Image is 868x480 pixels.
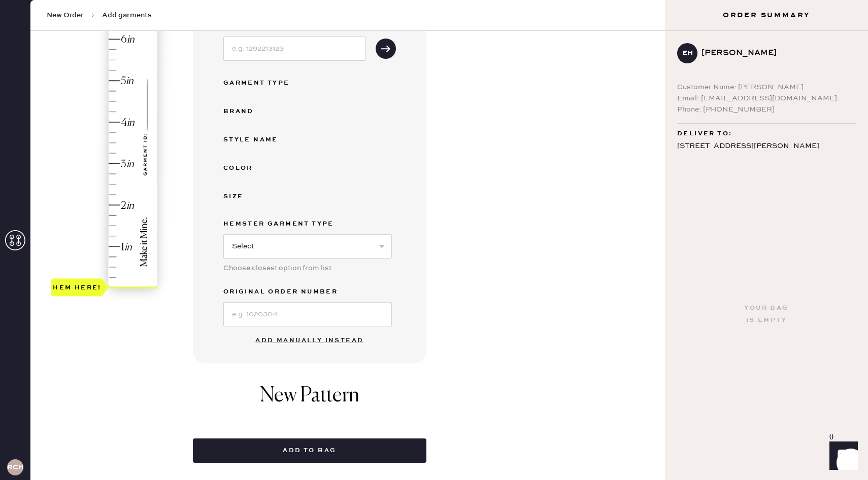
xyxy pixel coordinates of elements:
div: [STREET_ADDRESS][PERSON_NAME] [GEOGRAPHIC_DATA] , MA 02467 [677,140,856,165]
h3: RCHA [7,464,23,471]
div: Your bag is empty [744,302,788,326]
h1: New Pattern [260,384,359,418]
button: Add manually instead [249,330,370,351]
div: Garment Type [223,77,305,89]
div: Hem here! [53,281,102,293]
div: Color [223,162,305,174]
div: Email: [EMAIL_ADDRESS][DOMAIN_NAME] [677,93,856,104]
input: e.g. 1292213123 [223,36,365,61]
h3: Order Summary [665,10,868,20]
label: Hemster Garment Type [223,218,392,230]
h3: EH [682,50,693,57]
input: e.g. 1020304 [223,302,392,326]
button: Add to bag [193,438,426,463]
div: Customer Name: [PERSON_NAME] [677,82,856,93]
div: Choose closest option from list. [223,263,392,274]
div: Style name [223,134,305,146]
iframe: Front Chat [820,434,863,478]
span: New Order [47,10,84,20]
span: Deliver to: [677,128,732,140]
label: Original Order Number [223,286,392,298]
div: Size [223,191,305,203]
div: Phone: [PHONE_NUMBER] [677,104,856,115]
div: Brand [223,105,305,118]
div: [PERSON_NAME] [702,47,848,59]
span: Add garments [102,10,152,20]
